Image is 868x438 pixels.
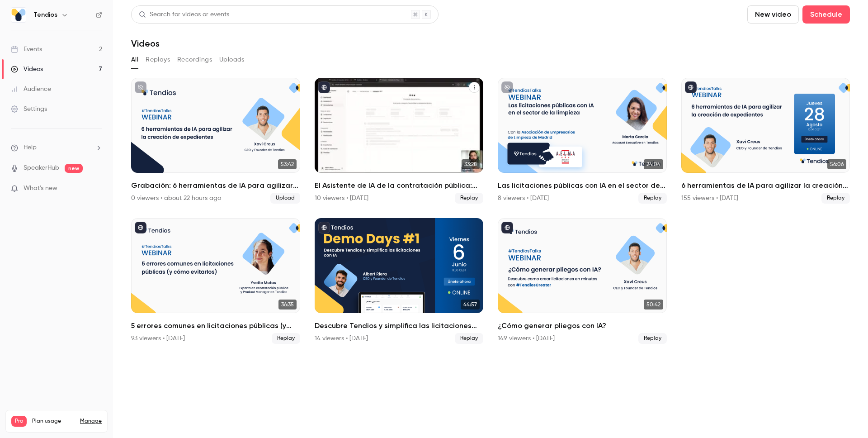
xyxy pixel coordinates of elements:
[498,194,549,203] div: 8 viewers • [DATE]
[272,333,300,344] span: Replay
[315,320,484,331] h2: Descubre Tendios y simplifica las licitaciones con IA
[462,159,480,169] span: 33:28
[219,52,245,67] button: Uploads
[501,81,513,93] button: unpublished
[827,159,846,169] span: 56:06
[33,10,57,19] h6: Tendios
[11,65,43,74] div: Videos
[681,78,850,204] a: 56:066 herramientas de IA para agilizar la creación de expedientes155 viewers • [DATE]Replay
[131,218,300,344] li: 5 errores comunes en licitaciones públicas (y cómo evitarlos)
[498,78,667,204] a: 24:04Las licitaciones públicas con IA en el sector de la limpieza8 viewers • [DATE]Replay
[455,333,483,344] span: Replay
[278,300,297,309] span: 36:35
[315,194,368,203] div: 10 viewers • [DATE]
[498,334,555,343] div: 149 viewers • [DATE]
[315,334,368,343] div: 14 viewers • [DATE]
[498,320,667,331] h2: ¿Cómo generar pliegos con IA?
[24,143,37,152] span: Help
[32,418,75,425] span: Plan usage
[498,78,667,204] li: Las licitaciones públicas con IA en el sector de la limpieza
[270,193,300,204] span: Upload
[315,78,484,204] li: El Asistente de IA de la contratación pública: consulta, redacta y valida.
[498,218,667,344] a: 50:42¿Cómo generar pliegos con IA?149 viewers • [DATE]Replay
[685,81,697,93] button: published
[131,320,300,331] h2: 5 errores comunes en licitaciones públicas (y cómo evitarlos)
[131,180,300,191] h2: Grabación: 6 herramientas de IA para agilizar la creación de expedientes
[135,81,146,93] button: unpublished
[11,416,27,427] span: Pro
[455,193,483,204] span: Replay
[65,164,83,173] span: new
[11,85,51,94] div: Audience
[131,218,300,344] a: 36:355 errores comunes en licitaciones públicas (y cómo evitarlos)93 viewers • [DATE]Replay
[80,418,102,425] a: Manage
[315,218,484,344] a: 44:57Descubre Tendios y simplifica las licitaciones con IA14 viewers • [DATE]Replay
[24,184,57,193] span: What's new
[638,333,667,344] span: Replay
[131,52,138,67] button: All
[139,10,229,19] div: Search for videos or events
[644,159,663,169] span: 24:04
[135,222,146,233] button: published
[461,300,480,309] span: 44:57
[498,180,667,191] h2: Las licitaciones públicas con IA en el sector de la limpieza
[91,185,102,193] iframe: Noticeable Trigger
[131,194,221,203] div: 0 viewers • about 22 hours ago
[315,180,484,191] h2: El Asistente de IA de la contratación pública: consulta, redacta y valida.
[315,78,484,204] a: 33:28El Asistente de IA de la contratación pública: consulta, redacta y valida.10 viewers • [DATE...
[681,180,850,191] h2: 6 herramientas de IA para agilizar la creación de expedientes
[315,218,484,344] li: Descubre Tendios y simplifica las licitaciones con IA
[131,78,300,204] li: Grabación: 6 herramientas de IA para agilizar la creación de expedientes
[131,38,160,49] h1: Videos
[638,193,667,204] span: Replay
[131,78,300,204] a: 53:42Grabación: 6 herramientas de IA para agilizar la creación de expedientes0 viewers • about 22...
[11,45,42,54] div: Events
[131,78,850,344] ul: Videos
[11,143,102,152] li: help-dropdown-opener
[501,222,513,233] button: published
[318,222,330,233] button: published
[821,193,850,204] span: Replay
[681,78,850,204] li: 6 herramientas de IA para agilizar la creación de expedientes
[131,5,850,433] section: Videos
[498,218,667,344] li: ¿Cómo generar pliegos con IA?
[278,159,297,169] span: 53:42
[24,163,59,173] a: SpeakerHub
[146,52,170,67] button: Replays
[681,194,738,203] div: 155 viewers • [DATE]
[11,105,47,114] div: Settings
[318,81,330,93] button: published
[131,334,185,343] div: 93 viewers • [DATE]
[177,52,212,67] button: Recordings
[11,8,26,22] img: Tendios
[644,300,663,309] span: 50:42
[802,5,850,24] button: Schedule
[747,5,799,24] button: New video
